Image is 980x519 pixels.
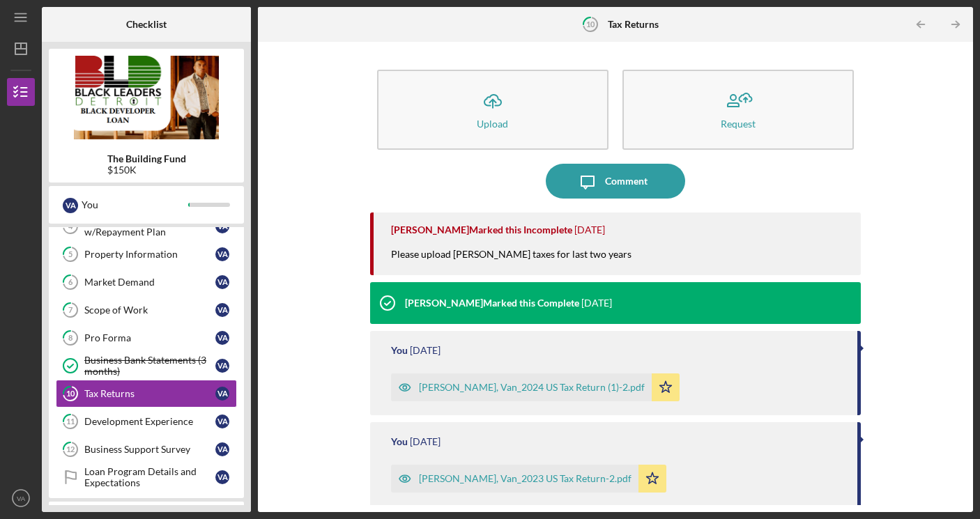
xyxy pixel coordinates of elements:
div: V A [215,331,229,345]
div: Scope of Work [84,304,215,316]
div: Pro Forma [84,332,215,343]
div: You [391,436,408,447]
b: The Building Fund [107,153,186,164]
tspan: 11 [66,417,75,426]
button: Comment [546,164,685,199]
tspan: 12 [66,445,75,454]
button: VA [7,484,35,512]
tspan: 7 [68,306,73,315]
div: V A [215,415,229,428]
button: [PERSON_NAME], Van_2023 US Tax Return-2.pdf [391,465,666,493]
a: 8Pro FormaVA [56,324,237,352]
a: Business Bank Statements (3 months)VA [56,352,237,380]
div: V A [215,387,229,401]
tspan: 4 [68,222,73,231]
div: Please upload [PERSON_NAME] taxes for last two years [391,247,645,275]
div: V A [215,303,229,317]
div: Business Bank Statements (3 months) [84,355,215,377]
b: Tax Returns [608,19,659,30]
button: Request [622,70,854,150]
div: Business Support Survey [84,444,215,455]
tspan: 6 [68,278,73,287]
tspan: 10 [585,20,595,29]
div: V A [63,198,78,213]
a: 6Market DemandVA [56,268,237,296]
div: V A [215,470,229,484]
tspan: 10 [66,389,75,398]
button: Upload [377,70,608,150]
tspan: 8 [68,334,72,343]
tspan: 5 [68,250,72,259]
div: You [391,345,408,356]
div: Property Information [84,249,215,260]
div: Development Experience [84,416,215,427]
time: 2025-07-30 03:01 [410,436,441,447]
a: 11Development ExperienceVA [56,408,237,435]
div: V A [215,359,229,373]
div: V A [215,442,229,456]
div: V A [215,275,229,289]
div: Comment [605,164,648,199]
text: VA [17,495,26,502]
img: Product logo [49,56,244,139]
a: 10Tax ReturnsVA [56,380,237,408]
div: [PERSON_NAME], Van_2023 US Tax Return-2.pdf [419,473,631,484]
div: You [82,193,188,217]
div: Market Demand [84,277,215,288]
a: 12Business Support SurveyVA [56,435,237,463]
button: [PERSON_NAME], Van_2024 US Tax Return (1)-2.pdf [391,373,680,401]
time: 2025-08-07 15:07 [581,297,612,309]
div: Loan Program Details and Expectations [84,466,215,488]
div: Upload [477,118,508,129]
div: $150K [107,164,186,176]
div: [PERSON_NAME], Van_2024 US Tax Return (1)-2.pdf [419,382,645,393]
div: [PERSON_NAME] Marked this Incomplete [391,224,572,235]
div: Tax Returns [84,388,215,399]
time: 2025-08-08 14:26 [574,224,605,235]
a: 5Property InformationVA [56,240,237,268]
div: [PERSON_NAME] Marked this Complete [405,297,579,309]
b: Checklist [126,19,167,30]
div: Request [721,118,756,129]
a: 7Scope of WorkVA [56,296,237,324]
a: Loan Program Details and ExpectationsVA [56,463,237,491]
div: V A [215,247,229,261]
time: 2025-07-30 03:02 [410,345,441,356]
